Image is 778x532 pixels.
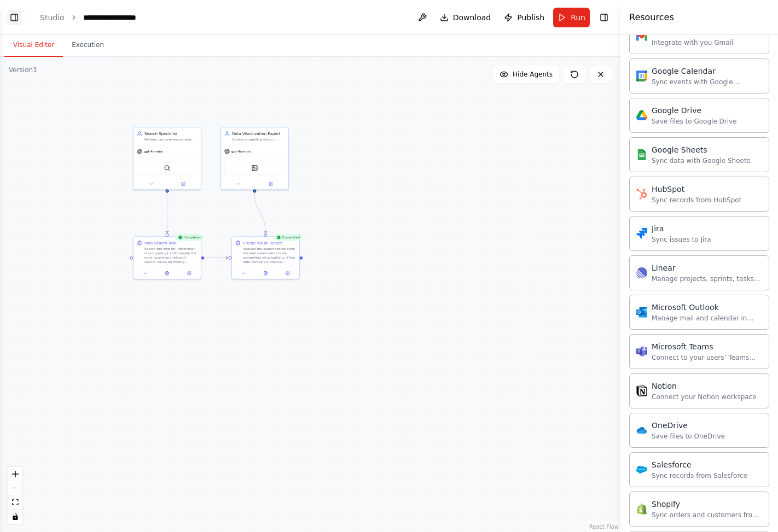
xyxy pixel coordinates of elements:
[144,149,163,154] span: gpt-4o-mini
[9,66,37,74] div: Version 1
[232,131,285,136] div: Data Visualization Expert
[8,467,22,524] div: React Flow controls
[596,10,612,25] button: Hide right sidebar
[144,240,177,245] div: Web Search Task
[7,10,22,25] button: Show left sidebar
[232,137,285,142] div: Create compelling visual representations of search data including time-series charts for numerica...
[144,247,198,264] div: Search the web for information about {query} and compile the most recent and relevant results. Fo...
[636,71,647,81] img: Google Calendar
[493,66,559,83] button: Hide Agents
[652,393,757,401] div: Connect your Notion workspace
[652,38,733,47] div: Integrate with you Gmail
[251,165,258,171] img: DallETool
[652,223,711,234] div: Jira
[589,524,619,530] a: React Flow attribution
[636,464,647,475] img: Salesforce
[652,184,741,195] div: HubSpot
[254,270,277,277] button: View output
[4,34,63,57] button: Visual Editor
[652,432,725,441] div: Save files to OneDrive
[204,255,228,261] g: Edge from 00ce5675-747a-4f06-9f6f-fb0eaf81bb73 to 83df8efe-a3e4-4c8c-9621-03323a1d6cf4
[155,270,178,277] button: View output
[164,165,170,171] img: SerperDevTool
[652,235,711,244] div: Sync issues to Jira
[636,425,647,436] img: OneDrive
[652,381,757,391] div: Notion
[636,385,647,396] img: Notion
[8,495,22,510] button: fit view
[652,262,762,273] div: Linear
[40,12,152,23] nav: breadcrumb
[652,341,762,352] div: Microsoft Teams
[652,420,725,431] div: OneDrive
[652,302,762,313] div: Microsoft Outlook
[652,78,762,86] div: Sync events with Google Calendar
[652,353,762,362] div: Connect to your users’ Teams workspaces
[231,236,300,279] div: CompletedCreate Visual ReportAnalyze the search results from the web search and create compelling...
[652,144,750,155] div: Google Sheets
[652,459,747,470] div: Salesforce
[252,192,268,233] g: Edge from 0adcccd1-c747-41f6-8b06-5526ac2303ba to 83df8efe-a3e4-4c8c-9621-03323a1d6cf4
[652,196,741,204] div: Sync records from HubSpot
[652,314,762,323] div: Manage mail and calendar in Outlook
[8,467,22,481] button: zoom in
[636,149,647,160] img: Google Sheets
[40,13,65,22] a: Studio
[255,180,286,187] button: Open in side panel
[652,156,750,165] div: Sync data with Google Sheets
[571,12,585,23] span: Run
[636,346,647,357] img: Microsoft Teams
[274,234,302,241] div: Completed
[636,31,647,42] img: Gmail
[144,137,198,142] div: Perform comprehensive web searches for {query} and provide the most recent and relevant results w...
[652,66,762,77] div: Google Calendar
[164,192,170,233] g: Edge from 664446bb-a7f5-4eb7-bde6-f2e1b5791420 to 00ce5675-747a-4f06-9f6f-fb0eaf81bb73
[231,149,251,154] span: gpt-4o-mini
[652,117,737,126] div: Save files to Google Drive
[133,127,201,190] div: Search SpecialistPerform comprehensive web searches for {query} and provide the most recent and r...
[133,236,201,279] div: CompletedWeb Search TaskSearch the web for information about {query} and compile the most recent ...
[63,34,113,57] button: Execution
[513,70,553,79] span: Hide Agents
[500,8,549,27] button: Publish
[278,270,297,277] button: Open in side panel
[517,12,544,23] span: Publish
[636,267,647,278] img: Linear
[243,247,296,264] div: Analyze the search results from the web search and create compelling visualizations. If the data ...
[636,189,647,200] img: HubSpot
[636,307,647,318] img: Microsoft Outlook
[652,471,747,480] div: Sync records from Salesforce
[629,11,674,24] h4: Resources
[180,270,199,277] button: Open in side panel
[652,274,762,283] div: Manage projects, sprints, tasks, and bug tracking in Linear
[176,234,204,241] div: Completed
[652,499,762,510] div: Shopify
[144,131,198,136] div: Search Specialist
[8,481,22,495] button: zoom out
[243,240,282,245] div: Create Visual Report
[652,105,737,116] div: Google Drive
[436,8,496,27] button: Download
[167,180,199,187] button: Open in side panel
[553,8,590,27] button: Run
[636,110,647,121] img: Google Drive
[652,511,762,519] div: Sync orders and customers from Shopify
[636,504,647,515] img: Shopify
[453,12,491,23] span: Download
[636,228,647,239] img: Jira
[8,510,22,524] button: toggle interactivity
[220,127,289,190] div: Data Visualization ExpertCreate compelling visual representations of search data including time-s...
